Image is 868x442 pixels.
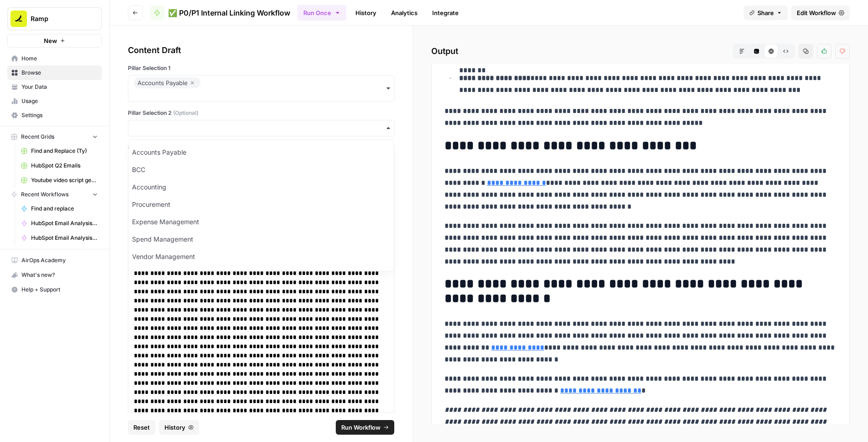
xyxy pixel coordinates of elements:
label: Pillar Selection 2 [128,109,394,117]
div: What's new? [8,268,101,282]
span: AirOps Academy [21,256,98,264]
span: Run Workflow [341,423,381,432]
div: FinOps [128,265,394,283]
a: Analytics [386,5,423,20]
a: Find and replace [17,201,102,216]
span: New [44,36,57,45]
div: Spend Management [128,231,394,248]
a: Home [7,51,102,66]
span: Recent Workflows [21,190,69,199]
button: History [159,420,199,435]
button: Run Workflow [336,420,394,435]
div: Accounts Payable [138,77,197,88]
a: Integrate [427,5,464,20]
div: Content Draft [128,44,394,57]
span: Settings [21,111,98,119]
img: Ramp Logo [11,11,27,27]
span: Recent Grids [21,133,54,141]
a: HubSpot Email Analysis Segment [17,231,102,245]
button: Accounts Payable [128,75,394,102]
a: ✅ P0/P1 Internal Linking Workflow [150,5,290,20]
button: Recent Grids [7,130,102,144]
span: History [164,423,185,432]
span: ✅ P0/P1 Internal Linking Workflow [168,7,290,18]
a: History [350,5,382,20]
span: HubSpot Email Analysis Segment - Low Performers [31,219,98,227]
span: Ramp [31,14,86,23]
button: Recent Workflows [7,188,102,201]
span: Find and replace [31,205,98,213]
div: Accounts Payable [128,144,394,161]
span: Usage [21,97,98,105]
a: Settings [7,108,102,123]
div: Procurement [128,196,394,213]
div: BCC [128,161,394,178]
span: HubSpot Email Analysis Segment [31,234,98,242]
a: Browse [7,65,102,80]
span: Browse [21,69,98,77]
span: Reset [133,423,150,432]
label: Pillar Selection 1 [128,64,394,72]
a: Find and Replace (Ty) [17,144,102,158]
button: What's new? [7,268,102,282]
a: Youtube video script generator [17,173,102,188]
a: HubSpot Email Analysis Segment - Low Performers [17,216,102,231]
span: Youtube video script generator [31,176,98,184]
h2: Output [431,44,850,59]
span: HubSpot Q2 Emails [31,162,98,170]
a: HubSpot Q2 Emails [17,158,102,173]
button: Help + Support [7,282,102,297]
button: Reset [128,420,155,435]
button: Workspace: Ramp [7,7,102,30]
button: Share [744,5,788,20]
a: AirOps Academy [7,253,102,268]
span: Find and Replace (Ty) [31,147,98,155]
a: Your Data [7,80,102,94]
a: Edit Workflow [791,5,850,20]
span: Help + Support [21,286,98,294]
div: Accounting [128,178,394,196]
span: (Optional) [173,109,198,117]
span: Share [757,8,774,17]
a: Usage [7,94,102,108]
div: Vendor Management [128,248,394,265]
button: Run Once [297,5,346,21]
span: Home [21,54,98,63]
span: Edit Workflow [797,8,836,17]
div: Expense Management [128,213,394,231]
button: New [7,34,102,48]
span: Your Data [21,83,98,91]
